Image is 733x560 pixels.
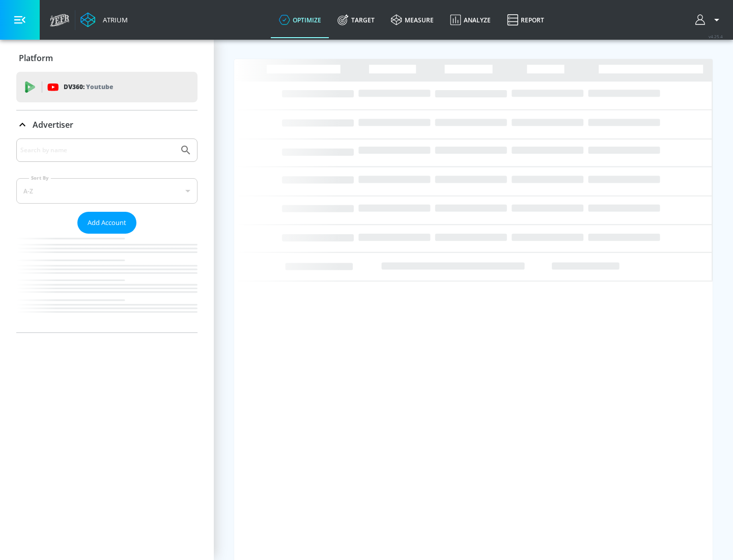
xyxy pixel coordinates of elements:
input: Search by name [20,144,175,157]
a: Report [499,2,552,38]
p: DV360: [64,81,113,93]
div: Platform [16,44,198,72]
label: Sort By [29,175,51,181]
nav: list of Advertiser [16,234,198,332]
button: Add Account [77,212,136,234]
p: Platform [19,52,53,64]
span: v 4.25.4 [709,34,723,39]
p: Youtube [86,81,113,92]
a: optimize [271,2,329,38]
p: Advertiser [33,119,73,130]
a: measure [383,2,442,38]
div: Advertiser [16,138,198,332]
div: DV360: Youtube [16,72,198,102]
div: Atrium [99,15,128,24]
div: A-Z [16,178,198,204]
a: Atrium [80,12,128,27]
div: Advertiser [16,110,198,139]
a: Target [329,2,383,38]
a: Analyze [442,2,499,38]
span: Add Account [88,217,126,229]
